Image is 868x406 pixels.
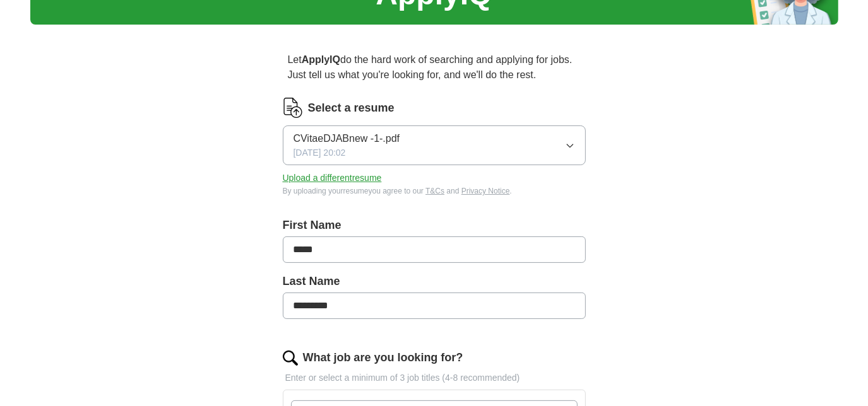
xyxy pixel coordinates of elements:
div: By uploading your resume you agree to our and . [283,185,586,197]
span: CVitaeDJABnew -1-.pdf [294,131,400,146]
a: Privacy Notice [461,187,510,195]
p: Let do the hard work of searching and applying for jobs. Just tell us what you're looking for, an... [283,47,586,88]
span: [DATE] 20:02 [294,146,346,159]
label: Select a resume [308,100,395,117]
label: What job are you looking for? [303,349,463,366]
label: First Name [283,217,586,234]
button: CVitaeDJABnew -1-.pdf[DATE] 20:02 [283,125,586,165]
img: CV Icon [283,98,303,118]
a: T&Cs [425,187,444,195]
strong: ApplyIQ [302,54,340,65]
button: Upload a differentresume [283,171,382,185]
img: search.png [283,351,298,366]
p: Enter or select a minimum of 3 job titles (4-8 recommended) [283,371,586,385]
label: Last Name [283,273,586,290]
